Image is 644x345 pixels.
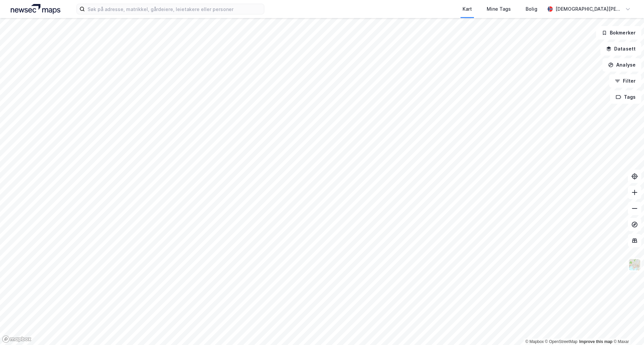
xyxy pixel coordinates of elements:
a: Mapbox [525,339,544,344]
button: Analyse [602,58,641,72]
div: Kontrollprogram for chat [610,313,644,345]
div: Kart [463,5,472,13]
iframe: Chat Widget [610,313,644,345]
img: Z [628,258,641,271]
a: Improve this map [579,339,612,344]
button: Datasett [600,42,641,56]
button: Bokmerker [596,26,641,39]
button: Tags [610,90,641,104]
div: [DEMOGRAPHIC_DATA][PERSON_NAME] [555,5,623,13]
button: Filter [609,74,641,88]
div: Bolig [526,5,537,13]
img: logo.a4113a55bc3d86da70a041830d287a7e.svg [11,4,60,14]
a: OpenStreetMap [545,339,578,344]
a: Mapbox homepage [2,335,32,343]
div: Mine Tags [487,5,511,13]
input: Søk på adresse, matrikkel, gårdeiere, leietakere eller personer [85,4,264,14]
